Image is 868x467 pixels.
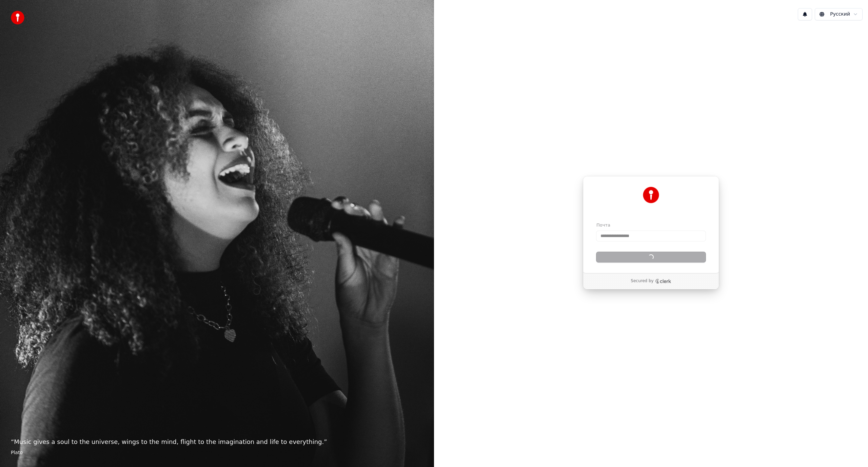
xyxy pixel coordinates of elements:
img: youka [11,11,24,24]
a: Clerk logo [655,279,671,284]
img: Youka [643,187,659,203]
p: Secured by [631,278,653,284]
p: “ Music gives a soul to the universe, wings to the mind, flight to the imagination and life to ev... [11,437,423,447]
footer: Plato [11,449,423,456]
